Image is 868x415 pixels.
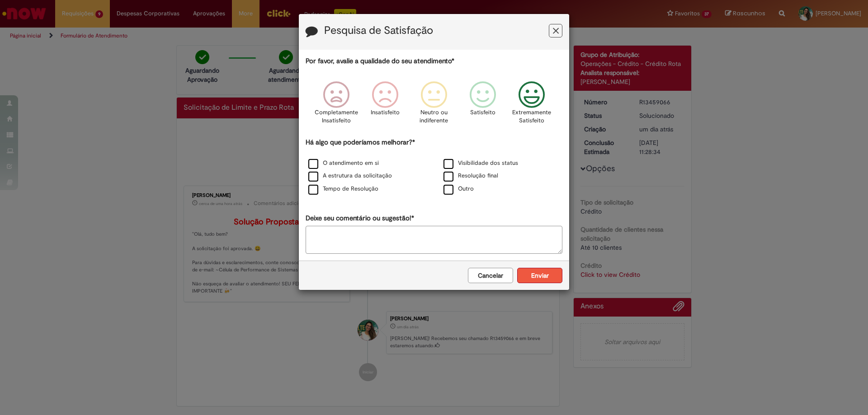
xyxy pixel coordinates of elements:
button: Enviar [517,268,562,283]
p: Insatisfeito [371,108,400,117]
div: Satisfeito [460,75,506,136]
label: Resolução final [443,172,498,180]
label: Pesquisa de Satisfação [324,25,433,37]
button: Cancelar [468,268,513,283]
label: Outro [443,185,474,193]
label: A estrutura da solicitação [308,172,392,180]
label: O atendimento em si [308,159,379,168]
div: Extremamente Satisfeito [509,75,555,136]
p: Satisfeito [470,108,495,117]
p: Completamente Insatisfeito [315,108,358,125]
div: Completamente Insatisfeito [313,75,359,136]
label: Deixe seu comentário ou sugestão!* [306,214,414,223]
p: Neutro ou indiferente [418,108,450,125]
div: Insatisfeito [362,75,408,136]
label: Tempo de Resolução [308,185,378,193]
label: Por favor, avalie a qualidade do seu atendimento* [306,56,454,66]
div: Há algo que poderíamos melhorar?* [306,138,562,196]
label: Visibilidade dos status [443,159,518,168]
p: Extremamente Satisfeito [512,108,551,125]
div: Neutro ou indiferente [411,75,457,136]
